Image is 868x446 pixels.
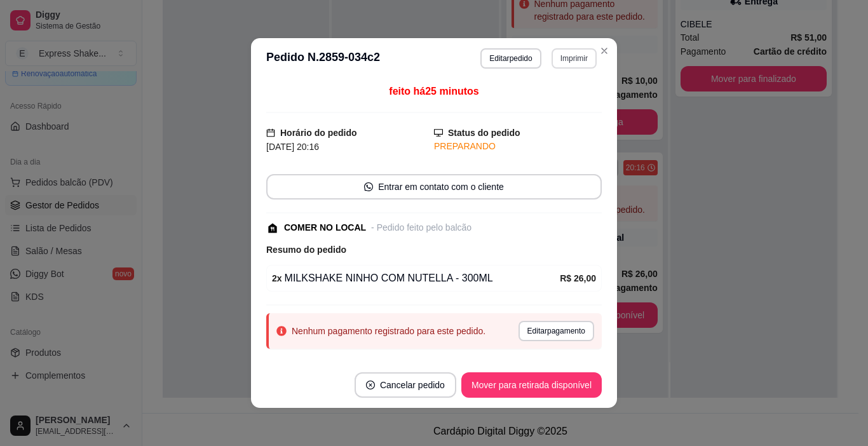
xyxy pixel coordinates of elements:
span: whats-app [364,182,373,191]
div: MILKSHAKE NINHO COM NUTELLA - 300ML [272,271,560,286]
button: Editarpagamento [519,321,594,341]
button: whats-appEntrar em contato com o cliente [266,174,602,199]
span: R$ 26,00 [566,356,602,370]
strong: 2 x [272,273,282,283]
strong: Resumo do pedido [266,245,346,255]
span: [DATE] 20:16 [266,142,319,152]
span: desktop [434,128,443,137]
strong: Status do pedido [448,128,520,138]
button: Mover para retirada disponível [461,372,602,398]
h3: Pedido N. 2859-034c2 [266,48,380,69]
span: calendar [266,128,275,137]
div: - Pedido feito pelo balcão [371,221,471,234]
strong: R$ 26,00 [560,273,596,283]
div: PREPARANDO [434,140,602,153]
span: feito há 25 minutos [389,86,478,97]
span: close-circle [366,381,375,389]
button: close-circleCancelar pedido [355,372,456,398]
button: Editarpedido [480,48,541,69]
strong: Horário do pedido [280,128,357,138]
div: COMER NO LOCAL [284,221,366,234]
div: Nenhum pagamento registrado para este pedido. [292,325,485,337]
button: Imprimir [552,48,597,69]
button: Close [594,41,614,61]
